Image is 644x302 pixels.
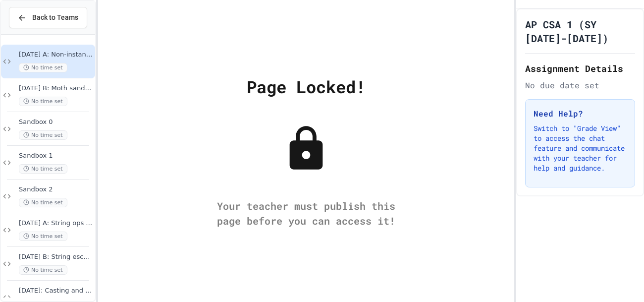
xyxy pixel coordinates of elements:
h1: AP CSA 1 (SY [DATE]-[DATE]) [525,17,635,45]
h2: Assignment Details [525,61,635,75]
span: Back to Teams [32,12,78,23]
span: No time set [19,198,67,207]
span: [DATE] B: String escapes [19,253,93,261]
span: No time set [19,164,67,174]
span: [DATE] A: Non-instantiated classes [19,51,93,59]
h3: Need Help? [534,108,627,120]
span: Sandbox 0 [19,118,93,126]
span: Sandbox 1 [19,152,93,160]
span: [DATE] A: String ops and Capital-M Math [19,219,93,228]
span: [DATE]: Casting and overflow [19,287,93,295]
span: No time set [19,232,67,241]
span: No time set [19,63,67,72]
span: No time set [19,265,67,275]
span: No time set [19,97,67,106]
span: No time set [19,130,67,140]
div: Page Locked! [247,74,366,99]
p: Switch to "Grade View" to access the chat feature and communicate with your teacher for help and ... [534,123,627,173]
span: Sandbox 2 [19,185,93,194]
div: No due date set [525,79,635,91]
button: Back to Teams [9,7,87,28]
span: [DATE] B: Moth sandbox [19,84,93,93]
div: Your teacher must publish this page before you can access it! [207,198,405,228]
